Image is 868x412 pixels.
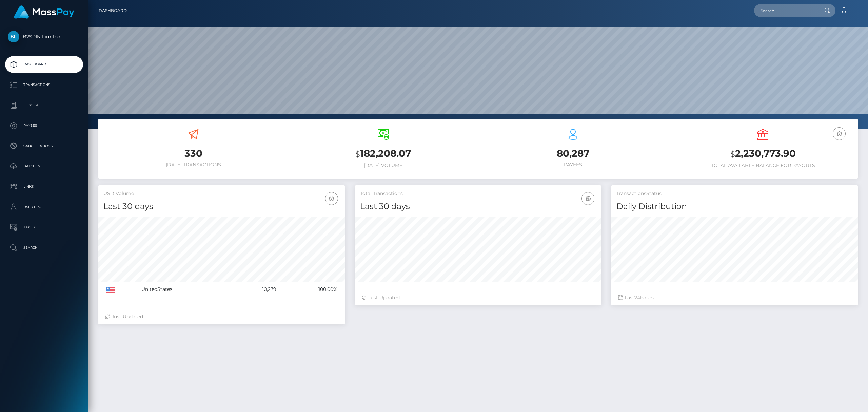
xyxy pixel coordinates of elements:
[157,286,170,292] mh: State
[8,222,80,232] p: Taxes
[103,201,340,212] h4: Last 30 days
[8,80,80,90] p: Transactions
[5,137,83,154] a: Cancellations
[634,295,640,301] span: 24
[5,76,83,93] a: Transactions
[14,5,74,19] img: MassPay Logo
[355,149,360,159] small: $
[230,282,279,297] td: 10,279
[8,100,80,110] p: Ledger
[483,162,663,168] h6: Payees
[8,182,80,192] p: Links
[5,219,83,236] a: Taxes
[362,294,595,301] div: Just Updated
[103,162,283,168] h6: [DATE] Transactions
[483,147,663,160] h3: 80,287
[754,4,818,17] input: Search...
[293,147,473,161] h3: 182,208.07
[103,190,340,197] h5: USD Volume
[5,56,83,73] a: Dashboard
[360,201,596,212] h4: Last 30 days
[5,34,83,40] span: B2SPIN Limited
[8,202,80,212] p: User Profile
[5,158,83,175] a: Batches
[103,147,283,160] h3: 330
[673,147,853,161] h3: 2,230,773.90
[8,161,80,171] p: Batches
[139,282,230,297] td: United s
[5,117,83,134] a: Payees
[8,120,80,131] p: Payees
[99,3,127,18] a: Dashboard
[5,199,83,216] a: User Profile
[616,201,853,212] h4: Daily Distribution
[618,294,851,301] div: Last hours
[646,190,662,196] mh: Status
[106,287,115,293] img: US.png
[8,141,80,151] p: Cancellations
[5,239,83,256] a: Search
[5,178,83,195] a: Links
[8,31,19,42] img: B2SPIN Limited
[8,243,80,253] p: Search
[730,149,735,159] small: $
[105,313,338,320] div: Just Updated
[293,163,473,168] h6: [DATE] Volume
[5,97,83,114] a: Ledger
[279,282,339,297] td: 100.00%
[8,59,80,70] p: Dashboard
[673,163,853,168] h6: Total Available Balance for Payouts
[360,190,596,197] h5: Total Transactions
[616,190,853,197] h5: Transactions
